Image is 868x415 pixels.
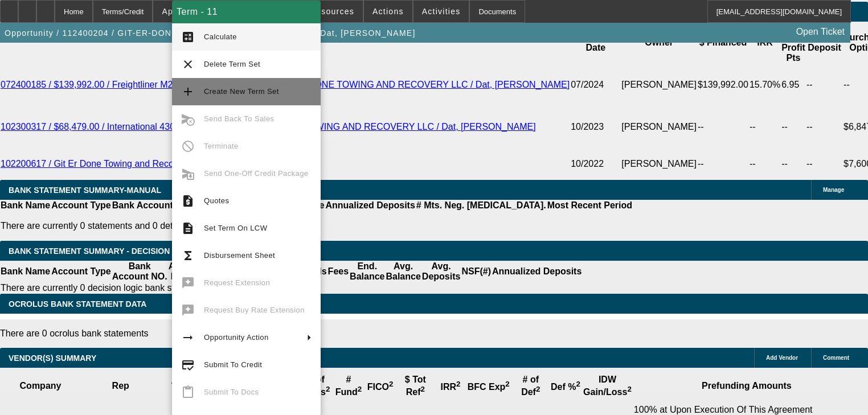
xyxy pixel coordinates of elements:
th: Owner [621,22,697,64]
td: -- [749,148,781,180]
mat-icon: clear [181,57,195,71]
th: Activity Period [168,261,202,282]
td: -- [806,148,843,180]
span: Delete Term Set [204,60,260,68]
span: Bank Statement Summary - Decision Logic [9,246,198,256]
span: Add Vendor [766,355,798,361]
b: Rep [112,381,129,391]
td: -- [781,148,806,180]
mat-icon: description [181,221,195,235]
span: Submit To Credit [204,360,262,369]
th: IRR [749,22,781,64]
th: Fees [327,261,349,282]
td: 07/2024 [570,64,621,106]
span: Opportunity / 112400204 / GIT-ER-DONE TOWING AND RECOVERY LLC / Dat, [PERSON_NAME] [5,28,416,38]
a: Open Ticket [792,22,849,42]
span: Manage [823,187,844,193]
td: -- [697,148,749,180]
button: Activities [413,1,469,22]
span: Opportunity Action [204,333,269,342]
span: VENDOR(S) SUMMARY [9,354,96,363]
b: FICO [367,382,394,392]
th: Annualized Deposits [325,200,415,211]
p: There are currently 0 statements and 0 details entered on this opportunity [1,221,632,231]
span: Create New Term Set [204,87,279,96]
th: Avg. Deposits [421,261,461,282]
td: 10/2022 [570,148,621,180]
b: # of Def [521,375,540,397]
td: -- [781,106,806,148]
span: Activities [422,7,461,16]
sup: 2 [421,385,425,393]
span: Quotes [204,196,229,205]
span: Calculate [204,32,237,41]
td: [PERSON_NAME] [621,64,697,106]
td: [PERSON_NAME] [621,106,697,148]
th: # Mts. Neg. [MEDICAL_DATA]. [416,200,547,211]
a: 102200617 / Git Er Done Towing and Recovery LLC / Dat, [PERSON_NAME] [1,159,312,169]
sup: 2 [627,385,631,393]
td: 6.95 [781,64,806,106]
td: -- [806,64,843,106]
th: Avg. Balance [385,261,421,282]
button: Application [153,1,217,22]
sup: 2 [456,380,460,388]
sup: 2 [536,385,540,393]
th: Bank Account NO. [112,200,193,211]
td: [PERSON_NAME] [621,148,697,180]
mat-icon: request_quote [181,194,195,208]
sup: 2 [505,380,509,388]
b: IDW Gain/Loss [583,375,632,397]
mat-icon: calculate [181,30,195,44]
td: 10/2023 [570,106,621,148]
span: Actions [372,7,404,16]
span: Set Term On LCW [204,224,267,232]
sup: 2 [389,380,393,388]
b: Asset Equipment Type [171,376,246,396]
td: $139,992.00 [697,64,749,106]
mat-icon: functions [181,249,195,262]
button: Actions [364,1,412,22]
th: End. Balance [349,261,385,282]
th: NSF(#) [461,261,492,282]
b: BFC Exp [468,382,510,392]
sup: 2 [576,380,580,388]
td: -- [749,106,781,148]
span: Comment [823,355,849,361]
mat-icon: add [181,85,195,98]
a: 072400185 / $139,992.00 / Freightliner M2 / Fayetteville Ford LLC / GIT-ER-DONE TOWING AND RECOVE... [1,80,570,89]
button: Resources [301,1,363,22]
mat-icon: arrow_right_alt [181,331,195,344]
span: Disbursement Sheet [204,251,275,260]
b: IRR [440,382,460,392]
sup: 2 [358,385,362,393]
th: Most Recent Period [547,200,633,211]
th: Account Type [51,261,112,282]
b: Company [20,381,62,391]
span: Application [162,7,208,16]
span: OCROLUS BANK STATEMENT DATA [9,299,146,309]
b: $ Tot Ref [405,375,426,397]
span: Resources [310,7,354,16]
b: Def % [551,382,580,392]
th: $ Financed [697,22,749,64]
b: Prefunding Amounts [702,381,792,391]
sup: 2 [326,385,330,393]
th: Annualized Deposits [492,261,582,282]
mat-icon: credit_score [181,358,195,372]
td: -- [806,106,843,148]
td: 15.70% [749,64,781,106]
span: BANK STATEMENT SUMMARY-MANUAL [9,186,161,195]
th: Bank Account NO. [112,261,168,282]
th: Security Deposit [806,22,843,64]
th: One-off Profit Pts [781,22,806,64]
th: Account Type [51,200,112,211]
a: 102300317 / $68,479.00 / International 4300 / HD Trailers / GIT-ER-DONE TOWING AND RECOVERY LLC /... [1,122,536,132]
b: # Fund [335,375,362,397]
th: Application Date [570,22,621,64]
div: Term - 11 [172,1,321,23]
td: -- [697,106,749,148]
